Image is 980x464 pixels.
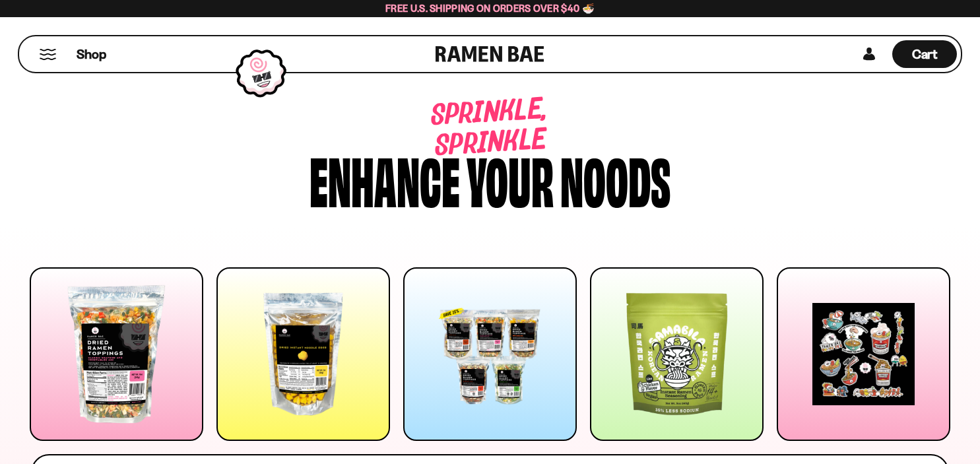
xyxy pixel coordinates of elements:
[467,147,554,210] div: your
[77,46,106,63] span: Shop
[892,36,957,72] div: Cart
[77,40,106,68] a: Shop
[310,147,460,210] div: Enhance
[912,46,938,62] span: Cart
[560,147,670,210] div: noods
[39,49,57,60] button: Mobile Menu Trigger
[385,2,595,15] span: Free U.S. Shipping on Orders over $40 🍜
